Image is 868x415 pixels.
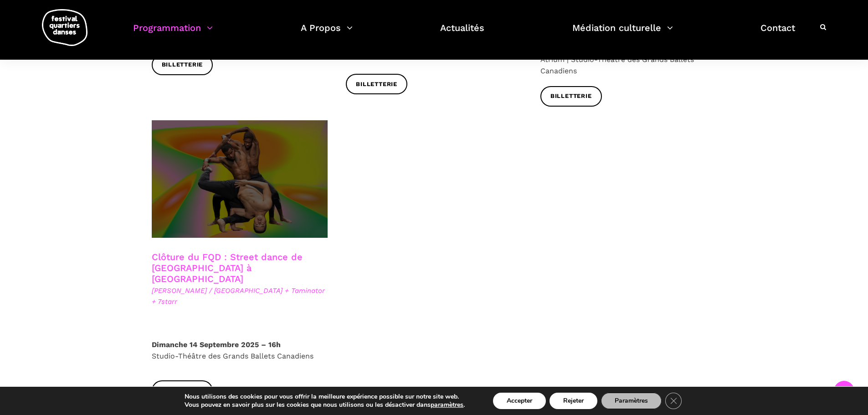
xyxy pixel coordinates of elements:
[152,285,328,307] span: [PERSON_NAME] / [GEOGRAPHIC_DATA] + Taminator + 7starr
[760,20,795,47] a: Contact
[550,92,592,101] span: Billetterie
[185,401,465,409] p: Vous pouvez en savoir plus sur les cookies que nous utilisons ou les désactiver dans .
[540,86,602,107] a: Billetterie
[550,393,597,409] button: Rejeter
[356,80,397,89] span: Billetterie
[440,20,484,47] a: Actualités
[152,55,213,75] a: Billetterie
[162,60,203,70] span: Billetterie
[431,401,463,409] button: paramètres
[572,20,673,47] a: Médiation culturelle
[152,340,281,349] strong: Dimanche 14 Septembre 2025 – 16h
[133,20,213,47] a: Programmation
[152,339,328,362] p: Studio-Théâtre des Grands Ballets Canadiens
[601,393,662,409] button: Paramètres
[42,9,87,46] img: logo-fqd-med
[185,393,465,401] p: Nous utilisons des cookies pour vous offrir la meilleure expérience possible sur notre site web.
[346,74,407,94] a: Billetterie
[493,393,546,409] button: Accepter
[665,393,682,409] button: Close GDPR Cookie Banner
[152,251,303,284] a: Clôture du FQD : Street dance de [GEOGRAPHIC_DATA] à [GEOGRAPHIC_DATA]
[152,380,213,401] a: Billetterie
[301,20,353,47] a: A Propos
